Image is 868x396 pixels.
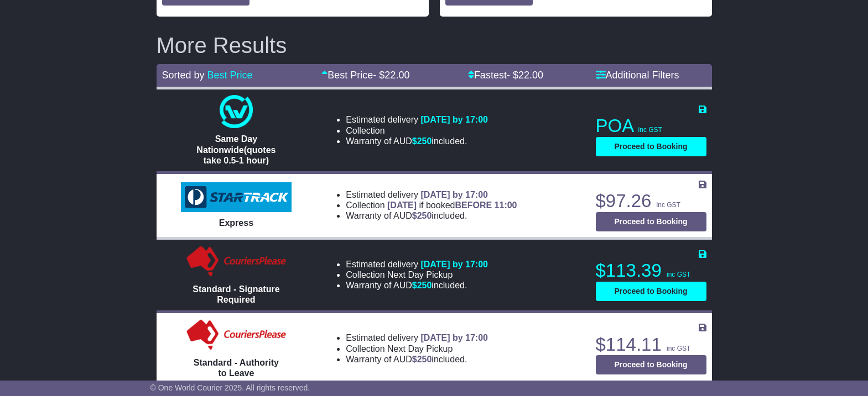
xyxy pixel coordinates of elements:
[181,182,292,212] img: StarTrack: Express
[596,137,706,156] button: Proceed to Booking
[150,383,310,392] span: © One World Courier 2025. All rights reserved.
[596,355,706,374] button: Proceed to Booking
[384,70,409,81] span: 22.00
[596,190,706,212] p: $97.26
[346,114,488,125] li: Estimated delivery
[162,70,205,81] span: Sorted by
[387,200,417,210] span: [DATE]
[455,200,492,210] span: BEFORE
[346,344,488,354] li: Collection
[193,284,279,304] span: Standard - Signature Required
[420,260,488,269] span: [DATE] by 17:00
[346,200,517,210] li: Collection
[596,70,679,81] a: Additional Filters
[638,126,662,134] span: inc GST
[657,201,680,209] span: inc GST
[412,281,432,290] span: $
[420,115,488,124] span: [DATE] by 17:00
[417,136,432,146] span: 250
[194,358,279,378] span: Standard - Authority to Leave
[596,260,706,282] p: $113.39
[596,282,706,301] button: Proceed to Booking
[412,211,432,220] span: $
[184,245,289,278] img: Couriers Please: Standard - Signature Required
[346,189,517,200] li: Estimated delivery
[417,355,432,364] span: 250
[387,344,453,353] span: Next Day Pickup
[346,354,488,365] li: Warranty of AUD included.
[207,70,253,81] a: Best Price
[417,281,432,290] span: 250
[420,333,488,342] span: [DATE] by 17:00
[420,190,488,199] span: [DATE] by 17:00
[387,200,517,210] span: if booked
[346,280,488,291] li: Warranty of AUD included.
[346,270,488,280] li: Collection
[346,210,517,221] li: Warranty of AUD included.
[220,95,253,128] img: One World Courier: Same Day Nationwide(quotes take 0.5-1 hour)
[495,200,517,210] span: 11:00
[157,33,712,57] h2: More Results
[667,271,690,278] span: inc GST
[468,70,543,81] a: Fastest- $22.00
[412,355,432,364] span: $
[373,70,409,81] span: - $
[417,211,432,220] span: 250
[596,115,706,137] p: POA
[346,332,488,343] li: Estimated delivery
[346,125,488,136] li: Collection
[518,70,543,81] span: 22.00
[196,134,276,165] span: Same Day Nationwide(quotes take 0.5-1 hour)
[596,334,706,356] p: $114.11
[596,212,706,231] button: Proceed to Booking
[184,319,289,352] img: Couriers Please: Standard - Authority to Leave
[412,136,432,146] span: $
[219,218,253,228] span: Express
[321,70,409,81] a: Best Price- $22.00
[667,345,690,352] span: inc GST
[346,259,488,270] li: Estimated delivery
[507,70,543,81] span: - $
[346,136,488,146] li: Warranty of AUD included.
[387,270,453,279] span: Next Day Pickup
